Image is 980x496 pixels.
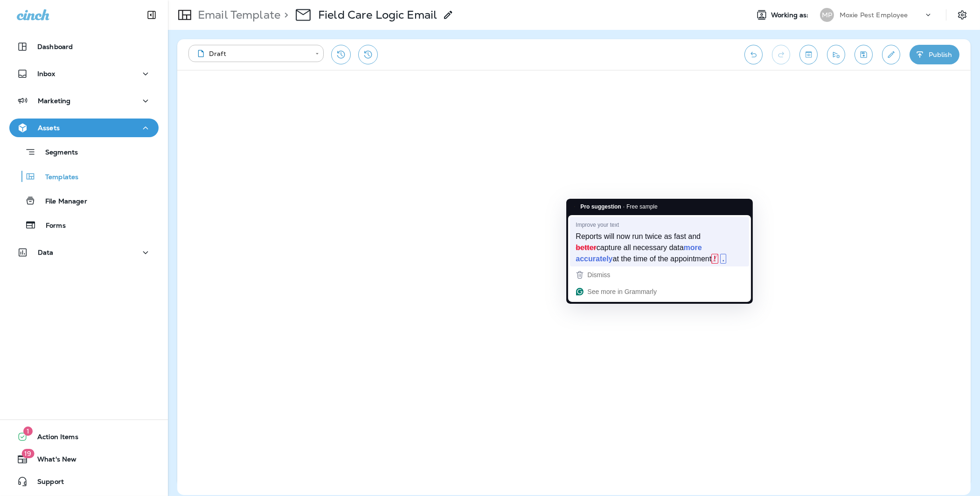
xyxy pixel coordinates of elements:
[194,8,280,22] p: Email Template
[21,449,34,458] span: 19
[28,455,76,467] span: What's New
[9,37,159,56] button: Dashboard
[882,45,900,64] button: Edit details
[771,11,811,19] span: Working as:
[9,191,159,210] button: File Manager
[9,119,159,137] button: Assets
[9,427,159,446] button: 1Action Items
[9,243,159,262] button: Data
[195,49,309,58] div: Draft
[855,45,873,64] button: Save
[9,167,159,186] button: Templates
[38,124,60,132] p: Assets
[9,472,159,491] button: Support
[799,45,818,64] button: Toggle preview
[331,45,351,64] button: Restore from previous version
[840,11,908,19] p: Moxie Pest Employee
[318,8,437,22] p: Field Care Logic Email
[28,433,78,444] span: Action Items
[910,45,959,64] button: Publish
[280,8,288,22] p: >
[827,45,845,64] button: Send test email
[38,97,70,105] p: Marketing
[37,70,55,77] p: Inbox
[36,222,66,231] p: Forms
[820,8,834,22] div: MP
[36,173,78,182] p: Templates
[139,6,165,24] button: Collapse Sidebar
[38,249,54,256] p: Data
[36,148,78,158] p: Segments
[744,45,763,64] button: Undo
[9,450,159,468] button: 19What's New
[28,478,64,489] span: Support
[23,426,33,436] span: 1
[9,91,159,110] button: Marketing
[9,64,159,83] button: Inbox
[177,70,971,495] iframe: To enrich screen reader interactions, please activate Accessibility in Grammarly extension settings
[358,45,378,64] button: View Changelog
[37,43,73,50] p: Dashboard
[9,215,159,235] button: Forms
[9,142,159,162] button: Segments
[954,7,971,23] button: Settings
[36,197,87,206] p: File Manager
